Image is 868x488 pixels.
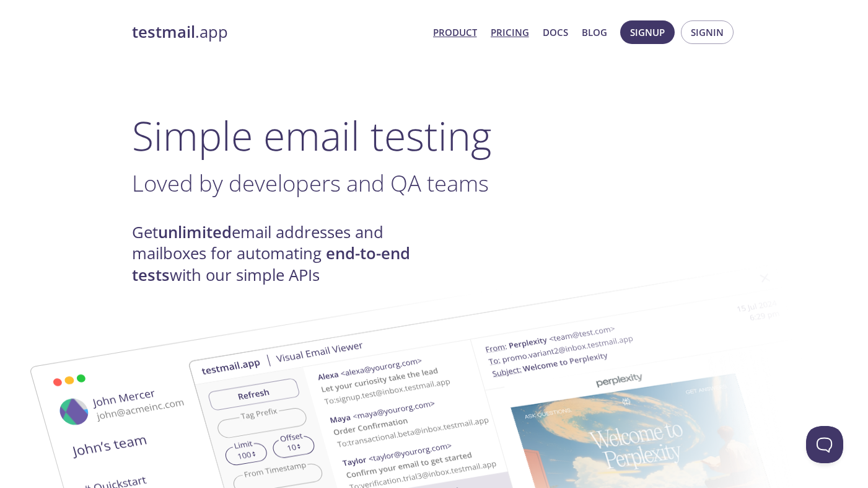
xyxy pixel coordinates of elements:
[620,20,675,44] button: Signup
[132,22,423,43] a: testmail.app
[132,21,195,43] strong: testmail
[132,242,410,285] strong: end-to-end tests
[681,20,734,44] button: Signin
[806,426,843,463] iframe: Help Scout Beacon - Open
[132,167,489,198] span: Loved by developers and QA teams
[132,112,737,159] h1: Simple email testing
[630,24,665,40] span: Signup
[691,24,724,40] span: Signin
[158,221,232,243] strong: unlimited
[132,222,434,286] h4: Get email addresses and mailboxes for automating with our simple APIs
[543,24,568,40] a: Docs
[582,24,607,40] a: Blog
[491,24,529,40] a: Pricing
[433,24,477,40] a: Product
